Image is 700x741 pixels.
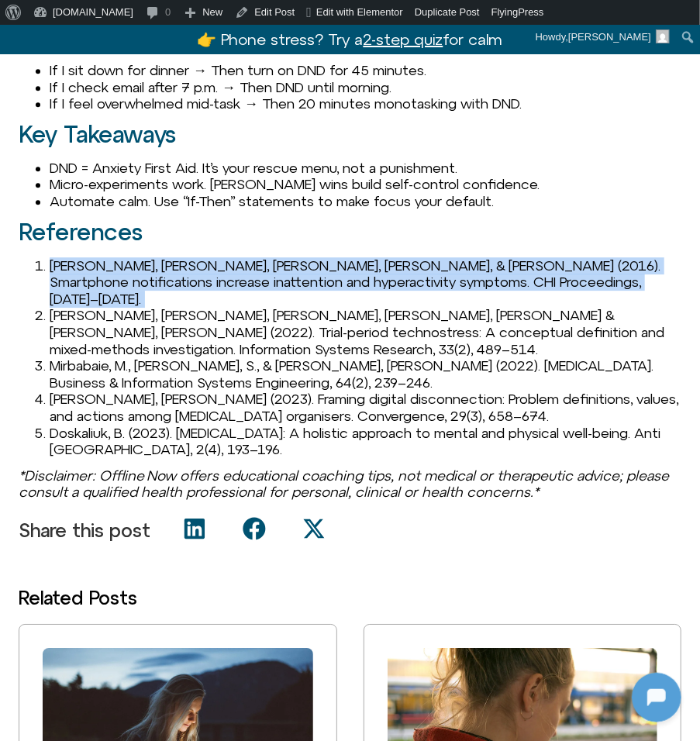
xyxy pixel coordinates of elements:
[50,307,681,357] li: [PERSON_NAME], [PERSON_NAME], [PERSON_NAME], [PERSON_NAME], [PERSON_NAME] & [PERSON_NAME], [PERSO...
[19,219,681,245] h2: References
[50,425,681,458] li: Doskaliuk, B. (2023). [MEDICAL_DATA]: A holistic approach to mental and physical well-being. Anti...
[285,512,345,546] div: Share on x-twitter
[632,673,681,722] iframe: Botpress
[316,6,403,18] span: Edit with Elementor
[50,62,681,79] li: If I sit down for dinner → Then turn on DND for 45 minutes.
[166,512,226,546] div: Share on linkedin
[198,30,503,48] a: 👉 Phone stress? Try a2-step quizfor calm
[19,122,681,147] h2: Key Takeaways
[50,193,681,210] li: Automate calm. Use “If-Then” statements to make focus your default.
[19,467,669,501] em: *Disclaimer: Offline Now offers educational coaching tips, not medical or therapeutic advice; ple...
[364,30,443,48] u: 2-step quiz
[50,95,681,112] li: If I feel overwhelmed mid-task → Then 20 minutes monotasking with DND.
[19,588,681,608] h3: Related Posts
[226,512,285,546] div: Share on facebook
[50,79,681,96] li: If I check email after 7 p.m. → Then DND until morning.
[50,357,681,391] li: Mirbabaie, M., [PERSON_NAME], S., & [PERSON_NAME], [PERSON_NAME] (2022). [MEDICAL_DATA]. Business...
[530,25,676,50] a: Howdy,
[50,160,681,177] li: DND = Anxiety First Aid. It’s your rescue menu, not a punishment.
[50,176,681,193] li: Micro-experiments work. [PERSON_NAME] wins build self-control confidence.
[19,520,150,540] p: Share this post
[50,391,681,424] li: [PERSON_NAME], [PERSON_NAME] (2023). Framing digital disconnection: Problem definitions, values, ...
[50,257,681,308] li: [PERSON_NAME], [PERSON_NAME], [PERSON_NAME], [PERSON_NAME], & [PERSON_NAME] (2016). Smartphone no...
[568,31,651,43] span: [PERSON_NAME]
